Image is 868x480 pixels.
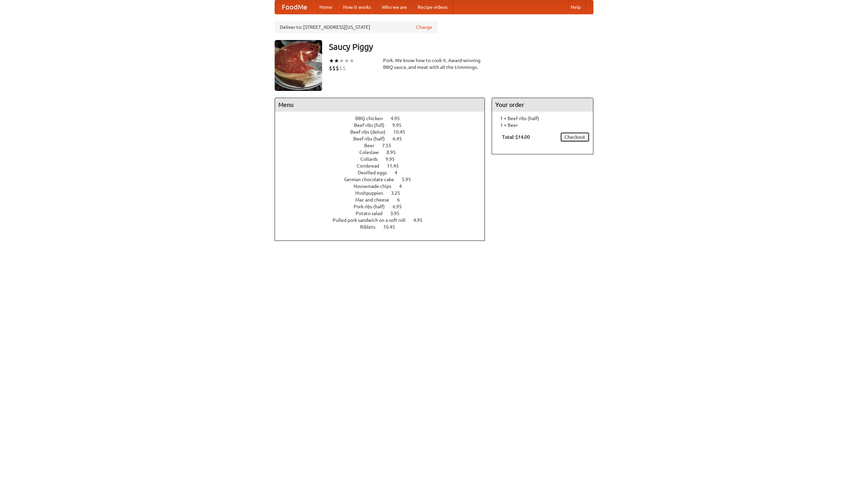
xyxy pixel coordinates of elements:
a: Beef ribs (half) 6.45 [353,136,414,141]
span: Beef ribs (half) [353,136,392,141]
span: Pork ribs (half) [354,204,392,209]
span: 9.95 [386,156,401,162]
li: 1 × Beef ribs (half) [495,115,590,122]
li: $ [339,64,342,72]
span: 4 [395,170,404,175]
a: How it works [338,0,376,14]
a: Checkout [560,132,590,142]
a: Pulled pork sandwich on a soft roll 4.95 [333,217,435,223]
li: $ [342,64,346,72]
a: Who we are [376,0,412,14]
span: 10.45 [393,129,412,135]
a: Potato salad 3.95 [356,211,412,216]
span: 10.45 [383,224,402,230]
a: Pork ribs (half) 6.95 [354,204,414,209]
span: Devilled eggs [358,170,394,175]
h4: Menu [275,98,485,112]
span: Hushpuppies [355,190,390,196]
span: Cornbread [357,163,386,169]
span: 6.45 [393,136,409,141]
a: Beef ribs (delux) 10.45 [350,129,418,135]
a: Beef ribs (full) 9.95 [354,122,414,128]
span: 4.95 [391,116,407,121]
a: Housemade chips 4 [354,184,414,189]
span: Beer [364,143,381,148]
li: $ [332,64,336,72]
a: Beer 7.55 [364,143,404,148]
a: Recipe videos [412,0,453,14]
span: 4 [399,184,409,189]
li: ★ [339,57,344,64]
a: BBQ chicken 4.95 [355,116,412,121]
a: Cornbread 11.45 [357,163,411,169]
span: Beef ribs (delux) [350,129,392,135]
h4: Your order [492,98,593,112]
div: Deliver to: [STREET_ADDRESS][US_STATE] [275,21,437,33]
span: BBQ chicken [355,116,390,121]
span: 6.95 [393,204,409,209]
span: 9.95 [392,122,408,128]
span: 11.45 [387,163,406,169]
span: 7.55 [382,143,398,148]
li: ★ [334,57,339,64]
span: Riblets [360,224,382,230]
a: Hushpuppies 3.25 [355,190,413,196]
li: 1 × Beer [495,122,590,129]
span: 4.95 [413,217,429,223]
span: 6 [397,197,407,203]
a: Change [416,24,432,31]
img: angular.jpg [275,40,322,91]
span: Pulled pork sandwich on a soft roll [333,217,412,223]
a: FoodMe [275,0,314,14]
a: Riblets 10.45 [360,224,408,230]
span: Housemade chips [354,184,398,189]
span: 3.25 [391,190,407,196]
span: Beef ribs (full) [354,122,391,128]
a: Coleslaw 8.95 [359,150,408,155]
a: Home [314,0,338,14]
li: ★ [349,57,354,64]
span: Potato salad [356,211,389,216]
li: $ [336,64,339,72]
h3: Saucy Piggy [329,40,593,54]
li: ★ [329,57,334,64]
li: $ [329,64,332,72]
span: 3.95 [390,211,406,216]
a: Devilled eggs 4 [358,170,410,175]
a: German chocolate cake 5.95 [344,177,423,182]
a: Help [565,0,586,14]
a: Collards 9.95 [360,156,407,162]
li: ★ [344,57,349,64]
span: Collards [360,156,384,162]
b: Total: $14.00 [502,134,530,140]
span: Mac and cheese [355,197,396,203]
a: Mac and cheese 6 [355,197,412,203]
div: Pork. We know how to cook it. Award-winning BBQ sauce, and meat with all the trimmings. [383,57,485,71]
span: German chocolate cake [344,177,401,182]
span: 8.95 [387,150,402,155]
span: Coleslaw [359,150,386,155]
span: 5.95 [402,177,418,182]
